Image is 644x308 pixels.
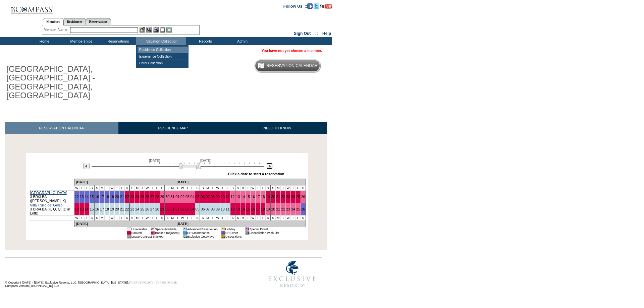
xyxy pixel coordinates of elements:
td: F [190,185,195,190]
a: 26 [301,207,305,211]
a: 30 [165,195,169,199]
span: [DATE] [149,159,160,163]
td: T [210,185,215,190]
td: W [109,185,114,190]
a: 24 [135,195,139,199]
td: [DATE] [175,179,306,185]
td: Reservations [99,37,136,45]
td: W [109,215,114,220]
a: 14 [241,207,245,211]
td: F [119,185,124,190]
a: 23 [286,195,290,199]
a: RESERVATION CALENDAR [5,122,118,134]
a: 23 [130,195,134,199]
a: 15 [246,195,250,199]
td: Advanced Reservation [187,227,218,231]
td: M [205,215,210,220]
td: W [286,185,291,190]
a: 26 [145,207,149,211]
a: 20 [271,207,275,211]
td: T [140,185,145,190]
td: S [235,215,240,220]
td: © Copyright [DATE] - [DATE]. Exclusive Resorts, LLC. [GEOGRAPHIC_DATA], [US_STATE]. Compass Versi... [5,258,240,291]
td: S [230,185,235,190]
td: Memberships [62,37,99,45]
a: 13 [80,207,84,211]
img: Next [266,163,273,169]
td: 01 [127,235,131,238]
td: 01 [183,227,187,231]
td: Reports [186,37,223,45]
a: 06 [201,195,205,199]
div: Member Name: [44,27,69,33]
td: T [150,215,155,220]
td: T [246,215,251,220]
a: Follow us on Twitter [314,4,319,8]
a: 19 [266,207,270,211]
div: Click a date to start a reservation [228,172,284,176]
td: Dispositions [225,235,242,238]
td: 01 [245,227,249,231]
td: S [129,185,135,190]
span: :: [315,31,318,36]
td: W [286,215,291,220]
td: T [210,215,215,220]
td: Holiday [225,227,242,231]
a: 16 [95,207,99,211]
a: 23 [130,207,134,211]
a: 06 [201,207,205,211]
a: 15 [90,195,94,199]
a: [GEOGRAPHIC_DATA] [30,191,67,195]
a: 24 [135,207,139,211]
td: Residence Collection [138,47,188,53]
td: T [150,185,155,190]
td: Home [25,37,62,45]
a: 17 [256,207,260,211]
a: 13 [80,195,84,199]
td: 01 [183,231,187,235]
a: 27 [150,195,154,199]
a: 12 [75,207,79,211]
td: ER Other [225,231,242,235]
td: Hotel Collection [138,60,188,66]
a: 21 [120,207,124,211]
td: F [296,185,301,190]
td: M [100,185,105,190]
td: T [79,185,84,190]
a: 26 [301,195,305,199]
td: S [195,215,200,220]
td: S [265,185,270,190]
a: Members [43,18,63,25]
a: 31 [170,207,174,211]
a: 13 [236,195,240,199]
img: b_edit.gif [140,27,145,33]
td: T [105,185,110,190]
td: M [100,215,105,220]
a: 14 [85,207,89,211]
td: Special Event [249,227,279,231]
td: [DATE] [175,220,306,227]
td: S [270,215,275,220]
td: T [185,185,190,190]
a: 07 [206,207,210,211]
td: M [276,215,281,220]
a: 20 [115,207,119,211]
td: W [215,185,220,190]
td: T [114,185,119,190]
td: 01 [127,231,131,235]
h5: Reservation Calendar [266,64,318,68]
a: 24 [291,195,295,199]
td: W [251,185,256,190]
a: 22 [125,195,129,199]
td: F [155,215,160,220]
a: 18 [105,195,109,199]
a: 11 [226,207,230,211]
a: 17 [100,207,104,211]
td: F [155,185,160,190]
h1: [GEOGRAPHIC_DATA], [GEOGRAPHIC_DATA] - [GEOGRAPHIC_DATA], [GEOGRAPHIC_DATA] [5,63,155,102]
td: W [74,215,79,220]
td: W [145,185,150,190]
td: Follow Us :: [283,3,307,9]
td: Space Available [155,227,180,231]
img: Previous [83,163,90,169]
